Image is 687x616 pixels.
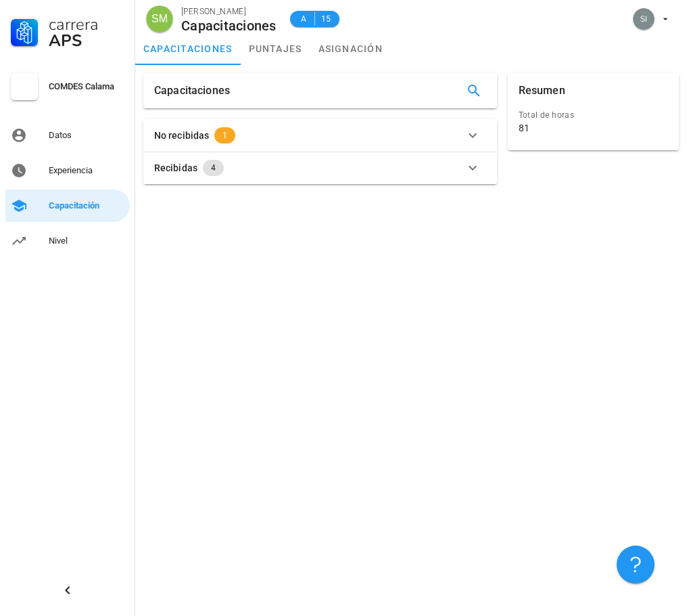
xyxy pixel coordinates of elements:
div: APS [49,32,124,49]
span: A [298,12,309,26]
button: Recibidas 4 [143,152,497,184]
div: Resumen [519,73,565,108]
a: Datos [5,119,130,152]
span: 4 [211,160,216,176]
div: [PERSON_NAME] [181,5,277,18]
a: asignación [310,32,392,65]
button: No recibidas 1 [143,119,497,152]
div: avatar [633,8,655,30]
div: Nivel [49,236,124,246]
div: COMDES Calama [49,81,124,92]
a: Capacitación [5,190,130,222]
div: Datos [49,130,124,141]
span: 1 [222,127,227,144]
div: Total de horas [519,108,668,122]
a: capacitaciones [135,32,241,65]
div: Capacitaciones [154,73,230,108]
div: Capacitaciones [181,18,277,33]
div: Carrera [49,16,124,32]
span: 15 [321,12,331,26]
div: Capacitación [49,200,124,211]
div: Experiencia [49,165,124,176]
a: Nivel [5,225,130,257]
a: puntajes [241,32,310,65]
a: Experiencia [5,154,130,187]
span: SM [151,5,168,32]
div: 81 [519,122,529,134]
div: avatar [146,5,173,32]
div: No recibidas [154,128,209,143]
div: Recibidas [154,160,197,175]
